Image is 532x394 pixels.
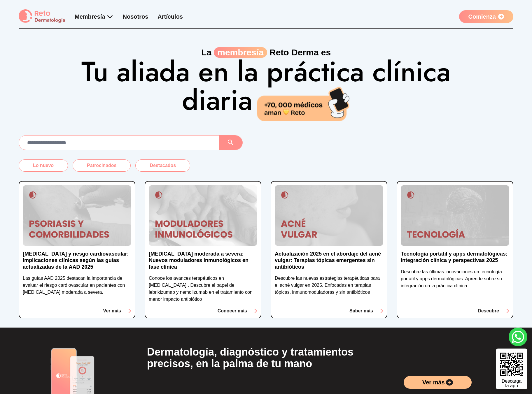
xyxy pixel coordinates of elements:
[401,251,509,268] a: Tecnología portátil y apps dermatológicas: integración clínica y perspectivas 2025
[478,307,509,314] button: Descubre
[218,307,247,314] p: Conocer más
[149,251,257,270] p: [MEDICAL_DATA] moderada a severa: Nuevos moduladores inmunológicos en fase clínica
[401,185,509,246] img: Tecnología portátil y apps dermatológicas: integración clínica y perspectivas 2025
[459,10,513,23] a: Comienza
[149,251,257,275] a: [MEDICAL_DATA] moderada a severa: Nuevos moduladores inmunológicos en fase clínica
[23,251,131,270] p: [MEDICAL_DATA] y riesgo cardiovascular: Implicaciones clínicas según las guías actualizadas de la...
[123,13,148,20] a: Nosotros
[275,251,383,270] p: Actualización 2025 en el abordaje del acné vulgar: Terapias tópicas emergentes sin antibióticos
[502,379,521,388] div: Descarga la app
[147,346,385,370] h2: Dermatología, diagnóstico y tratamientos precisos, en la palma de tu mano
[149,275,257,303] p: Conoce los avances terapéuticos en [MEDICAL_DATA] . Descubre el papel de lebrikizumab y nemolizum...
[401,268,509,289] p: Descubre las últimas innovaciones en tecnología portátil y apps dermatológicas. Aprende sobre su ...
[275,251,383,275] a: Actualización 2025 en el abordaje del acné vulgar: Terapias tópicas emergentes sin antibióticos
[478,307,499,314] p: Descubre
[214,47,267,58] span: membresía
[79,58,453,121] h1: Tu aliada en la práctica clínica diaria
[23,251,131,275] a: [MEDICAL_DATA] y riesgo cardiovascular: Implicaciones clínicas según las guías actualizadas de la...
[103,307,121,314] p: Ver más
[509,328,527,346] a: whatsapp button
[103,307,131,314] button: Ver más
[275,275,383,296] p: Descubre las nuevas estrategias terapéuticas para el acné vulgar en 2025. Enfocadas en terapias t...
[157,13,183,20] a: Artículos
[349,307,383,314] button: Saber más
[349,307,373,314] p: Saber más
[135,159,190,172] button: Destacados
[257,86,350,121] img: 70,000 médicos aman Reto
[19,9,65,24] img: logo Reto dermatología
[275,185,383,246] img: Actualización 2025 en el abordaje del acné vulgar: Terapias tópicas emergentes sin antibióticos
[401,251,509,264] p: Tecnología portátil y apps dermatológicas: integración clínica y perspectivas 2025
[149,185,257,246] img: Dermatitis atópica moderada a severa: Nuevos moduladores inmunológicos en fase clínica
[75,13,113,21] div: Membresía
[19,47,513,58] p: La Reto Derma es
[23,185,131,246] img: Psoriasis y riesgo cardiovascular: Implicaciones clínicas según las guías actualizadas de la AAD ...
[218,307,257,314] button: Conocer más
[73,159,131,172] button: Patrocinados
[23,275,131,296] p: Las guías AAD 2025 destacan la importancia de evaluar el riesgo cardiovascular en pacientes con [...
[422,378,445,386] span: Ver más
[19,159,68,172] button: Lo nuevo
[404,376,472,389] a: Ver más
